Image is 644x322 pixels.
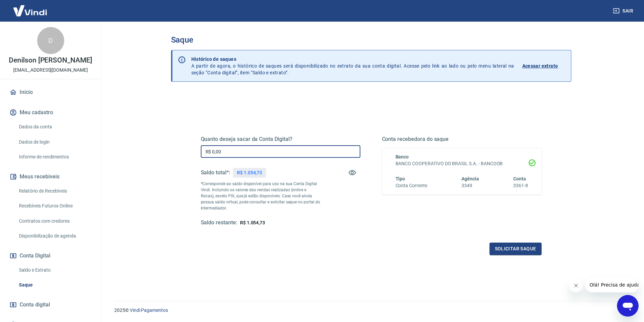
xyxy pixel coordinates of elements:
[16,278,93,292] a: Saque
[237,169,262,176] p: R$ 1.054,73
[37,27,64,54] div: D
[8,85,93,100] a: Início
[201,181,320,211] p: *Corresponde ao saldo disponível para uso na sua Conta Digital Vindi. Incluindo os valores das ve...
[8,0,52,21] img: Vindi
[513,176,526,181] span: Conta
[513,182,528,189] h6: 3361-8
[16,150,93,164] a: Informe de rendimentos
[461,176,479,181] span: Agência
[16,214,93,228] a: Contratos com credores
[16,263,93,277] a: Saldo e Extrato
[16,135,93,149] a: Dados de login
[201,219,237,226] h5: Saldo restante:
[8,248,93,263] button: Conta Digital
[201,169,230,176] h5: Saldo total*:
[612,5,636,17] button: Sair
[16,199,93,213] a: Recebíveis Futuros Online
[9,57,92,64] p: Denilson [PERSON_NAME]
[617,295,639,317] iframe: Botão para abrir a janela de mensagens
[16,120,93,134] a: Dados da conta
[522,63,558,69] p: Acessar extrato
[382,136,542,143] h5: Conta recebedora do saque
[240,220,265,225] span: R$ 1.054,73
[396,160,528,167] h6: BANCO COOPERATIVO DO BRASIL S.A. - BANCOOB
[8,169,93,184] button: Meus recebíveis
[396,154,409,159] span: Banco
[586,277,639,292] iframe: Mensagem da empresa
[16,184,93,198] a: Relatório de Recebíveis
[16,229,93,243] a: Disponibilização de agenda
[490,243,542,255] button: Solicitar saque
[8,297,93,312] a: Conta digital
[396,176,405,181] span: Tipo
[4,5,57,10] span: Olá! Precisa de ajuda?
[191,56,514,76] p: A partir de agora, o histórico de saques será disponibilizado no extrato da sua conta digital. Ac...
[114,307,628,314] p: 2025 ©
[522,56,566,76] a: Acessar extrato
[171,35,571,45] h3: Saque
[396,182,427,189] h6: Conta Corrente
[201,136,360,143] h5: Quanto deseja sacar da Conta Digital?
[8,105,93,120] button: Meu cadastro
[569,279,583,292] iframe: Fechar mensagem
[130,307,168,313] a: Vindi Pagamentos
[20,300,50,309] span: Conta digital
[461,182,479,189] h6: 3349
[191,56,514,63] p: Histórico de saques
[13,67,88,74] p: [EMAIL_ADDRESS][DOMAIN_NAME]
